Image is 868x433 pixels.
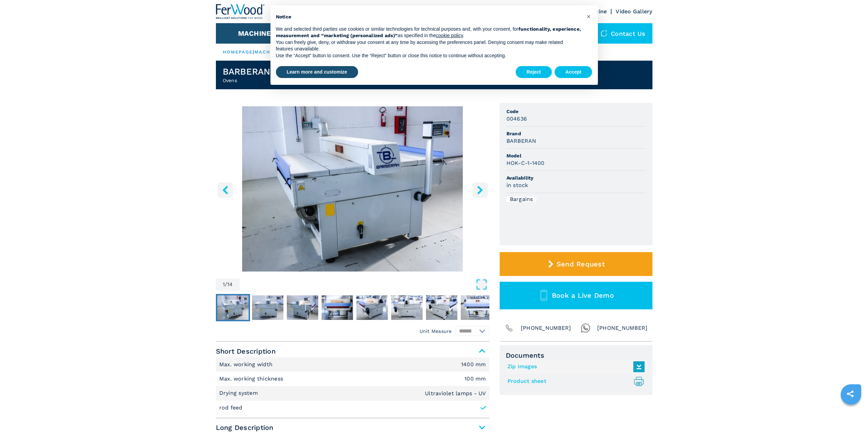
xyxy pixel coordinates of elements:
[251,294,285,321] button: Go to Slide 2
[465,376,486,382] em: 100 mm
[216,357,489,415] div: Short Description
[216,345,489,357] span: Short Description
[521,323,571,333] span: [PHONE_NUMBER]
[597,323,648,333] span: [PHONE_NUMBER]
[594,23,652,44] div: Contact us
[436,33,463,38] a: cookie policy
[216,294,489,321] nav: Thumbnail Navigation
[276,26,582,39] p: We and selected third parties use cookies or similar technologies for technical purposes and, wit...
[254,49,284,55] a: machines
[355,294,389,321] button: Go to Slide 5
[276,52,582,59] p: Use the “Accept” button to consent. Use the “Reject” button or close this notice to continue with...
[285,294,320,321] button: Go to Slide 3
[506,351,646,359] span: Documents
[472,182,488,198] button: right-button
[587,12,591,20] span: ×
[322,295,353,320] img: b67d2a5f81c013eb4a4148e3e5efbf0f
[426,295,457,320] img: 18c57186a2389a77c0cbb8aed73d48d4
[461,295,492,320] img: 635a57e7b57cd00a0952dd857052932b
[557,260,605,268] span: Send Request
[219,389,260,397] p: Drying system
[425,391,486,396] em: Ultraviolet lamps - UV
[506,197,536,202] div: Bargains
[287,295,318,320] img: 4fa41fb2a6aa7ed9a76b579ded1e5f75
[238,29,276,37] button: Machines
[516,66,552,78] button: Reject
[216,294,250,321] button: Go to Slide 1
[839,402,863,428] iframe: Chat
[500,252,652,276] button: Send Request
[506,137,536,145] h3: BARBERAN
[584,11,594,22] button: Close this notice
[320,294,354,321] button: Go to Slide 4
[216,106,489,272] img: Ovens BARBERAN HOK-C-1-1400
[506,115,527,123] h3: 004636
[461,362,486,367] em: 1400 mm
[276,66,358,78] button: Learn more and customize
[227,282,233,287] span: 14
[506,181,528,189] h3: in stock
[223,66,342,77] h1: BARBERAN - HOK-C-1-1400
[218,182,233,198] button: left-button
[253,49,254,55] span: |
[506,159,545,167] h3: HOK-C-1-1400
[459,294,494,321] button: Go to Slide 8
[390,294,424,321] button: Go to Slide 6
[420,328,452,335] em: Unit Measure
[506,108,646,115] span: Code
[552,291,614,299] span: Book a Live Demo
[555,66,592,78] button: Accept
[223,282,225,287] span: 1
[506,130,646,137] span: Brand
[601,30,607,37] img: Contact us
[276,14,582,20] h2: Notice
[276,39,582,52] p: You can freely give, deny, or withdraw your consent at any time by accessing the preferences pane...
[391,295,423,320] img: 3caf930b1c2136f35a7e1b5c88a4916a
[276,26,581,38] strong: functionality, experience, measurement and “marketing (personalized ads)”
[223,49,253,55] a: HOMEPAGE
[216,4,265,19] img: Ferwood
[842,385,859,402] a: sharethis
[425,294,459,321] button: Go to Slide 7
[241,278,488,291] button: Open Fullscreen
[219,361,275,368] p: Max. working width
[507,376,641,387] a: Product sheet
[616,8,652,15] a: Video Gallery
[225,282,227,287] span: /
[216,106,489,272] div: Go to Slide 1
[356,295,388,320] img: 71e4e7dea368a38eff2fb0db3b8eb713
[507,361,641,372] a: Zip Images
[223,77,342,84] h2: Ovens
[500,282,652,309] button: Book a Live Demo
[219,375,285,383] p: Max. working thickness
[217,295,249,320] img: 96e0f0c589247d22e20dc41f0c8a3d93
[506,174,646,181] span: Availability
[504,323,514,333] img: Phone
[506,152,646,159] span: Model
[252,295,283,320] img: a508a826a7f6728a531855d11e3db592
[581,323,590,333] img: Whatsapp
[219,404,242,412] p: rod feed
